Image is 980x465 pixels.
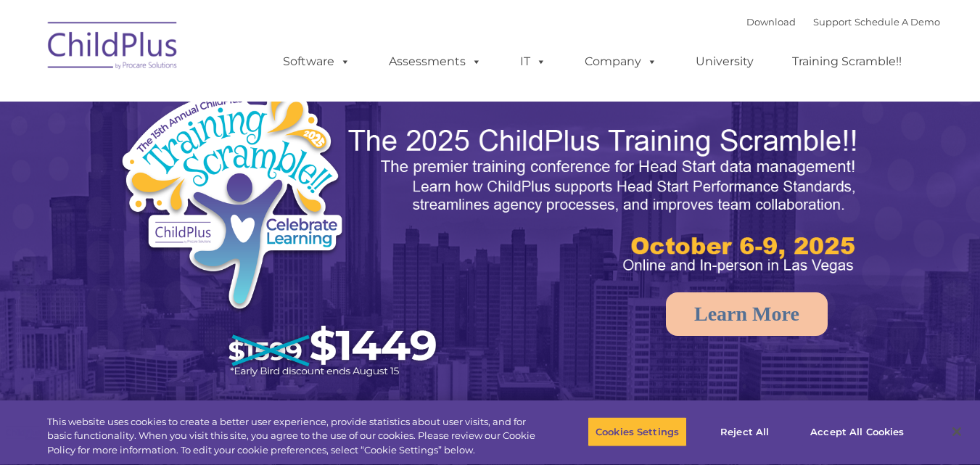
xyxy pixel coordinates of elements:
button: Cookies Settings [588,416,687,447]
a: Company [570,47,672,76]
a: IT [506,47,561,76]
a: Software [268,47,365,76]
span: Last name [202,96,246,107]
img: ChildPlus by Procare Solutions [41,12,186,84]
a: Support [813,16,852,28]
a: University [681,47,768,76]
a: Schedule A Demo [855,16,940,28]
button: Reject All [699,416,790,447]
font: | [746,16,940,28]
a: Download [746,16,796,28]
div: This website uses cookies to create a better user experience, provide statistics about user visit... [47,415,539,458]
a: Training Scramble!! [778,47,916,76]
a: Assessments [374,47,496,76]
span: Phone number [202,155,263,166]
a: Learn More [666,292,828,336]
button: Accept All Cookies [802,416,912,447]
button: Close [941,416,973,448]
